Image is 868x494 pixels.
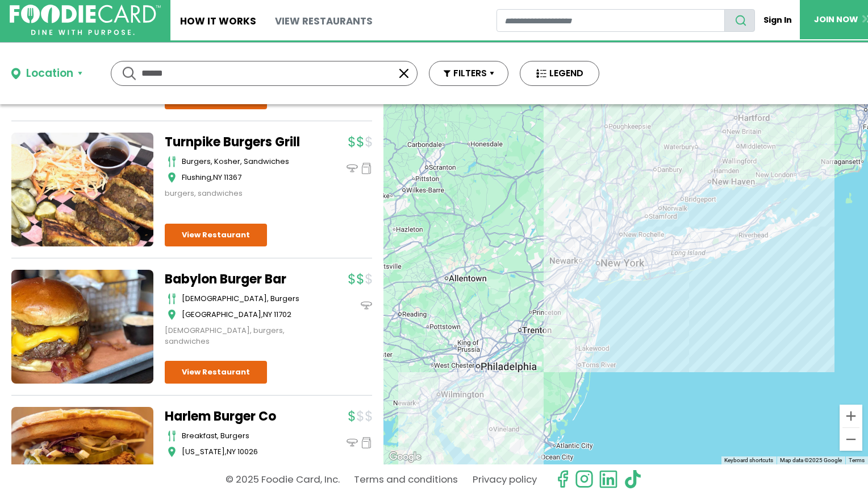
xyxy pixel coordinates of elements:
img: Google [386,450,424,464]
span: [US_STATE] [182,446,225,457]
a: Turnpike Burgers Grill [165,133,307,151]
div: , [182,309,307,320]
div: breakfast, burgers [182,430,307,442]
button: Keyboard shortcuts [724,456,773,464]
div: breakfast, burgers, milkshakes, sandwiches [165,462,307,484]
a: Babylon Burger Bar [165,270,307,289]
span: Map data ©2025 Google [780,457,842,463]
img: map_icon.svg [168,172,176,183]
span: NY [263,309,272,320]
img: cutlery_icon.svg [168,156,176,167]
span: Flushing [182,172,211,183]
button: Zoom in [840,405,862,427]
a: Terms [849,457,865,463]
img: dinein_icon.svg [361,300,372,311]
img: linkedin.svg [599,470,618,489]
span: [GEOGRAPHIC_DATA] [182,309,261,320]
a: Open this area in Google Maps (opens a new window) [386,450,424,464]
img: tiktok.svg [623,470,642,489]
img: pickup_icon.svg [361,437,372,448]
button: Zoom out [840,428,862,451]
span: NY [213,172,222,183]
input: restaurant search [496,9,725,32]
button: LEGEND [520,61,599,86]
img: dinein_icon.svg [347,437,358,448]
span: 11702 [274,309,291,320]
div: [DEMOGRAPHIC_DATA], burgers, sandwiches [165,325,307,347]
img: map_icon.svg [168,446,176,458]
a: Sign In [755,9,800,31]
img: dinein_icon.svg [347,163,358,174]
span: 10026 [237,446,258,457]
a: View Restaurant [165,361,267,384]
button: search [724,9,755,32]
a: Terms and conditions [354,470,458,489]
img: map_icon.svg [168,309,176,320]
p: © 2025 Foodie Card, Inc. [226,470,340,489]
div: , [182,446,307,458]
a: Privacy policy [473,470,537,489]
div: burgers, kosher, sandwiches [182,156,307,167]
div: burgers, sandwiches [165,188,307,199]
img: cutlery_icon.svg [168,293,176,304]
a: Harlem Burger Co [165,407,307,426]
div: , [182,172,307,183]
svg: check us out on facebook [553,470,573,489]
span: NY [227,446,236,457]
a: View Restaurant [165,224,267,246]
div: Location [26,65,73,82]
span: 11367 [224,172,241,183]
button: Location [11,65,82,82]
button: FILTERS [429,61,508,86]
div: [DEMOGRAPHIC_DATA], burgers [182,293,307,304]
img: cutlery_icon.svg [168,430,176,442]
img: pickup_icon.svg [361,163,372,174]
img: FoodieCard; Eat, Drink, Save, Donate [10,5,161,35]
